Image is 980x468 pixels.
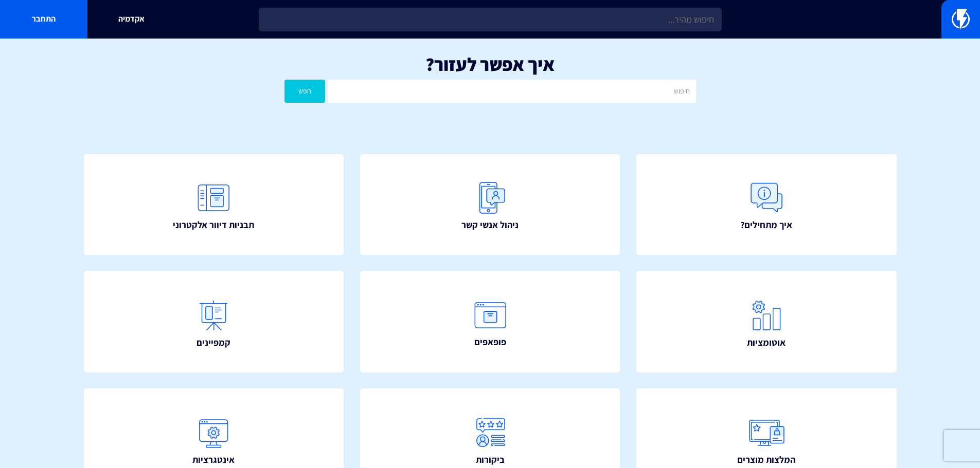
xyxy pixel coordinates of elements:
input: חיפוש מהיר... [259,8,722,31]
span: המלצות מוצרים [737,453,795,466]
span: פופאפים [474,335,506,349]
a: אוטומציות [636,271,897,372]
span: אוטומציות [747,336,786,349]
span: איך מתחילים? [740,218,792,232]
span: ביקורות [476,453,505,466]
a: פופאפים [360,271,620,372]
input: חיפוש [328,80,696,103]
span: תבניות דיוור אלקטרוני [173,218,254,232]
a: ניהול אנשי קשר [360,154,620,255]
span: קמפיינים [197,336,230,349]
a: קמפיינים [84,271,344,372]
span: אינטגרציות [192,453,235,466]
h1: איך אפשר לעזור? [15,54,965,74]
a: תבניות דיוור אלקטרוני [84,154,344,255]
a: איך מתחילים? [636,154,897,255]
span: ניהול אנשי קשר [461,218,519,232]
button: חפש [284,80,326,103]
